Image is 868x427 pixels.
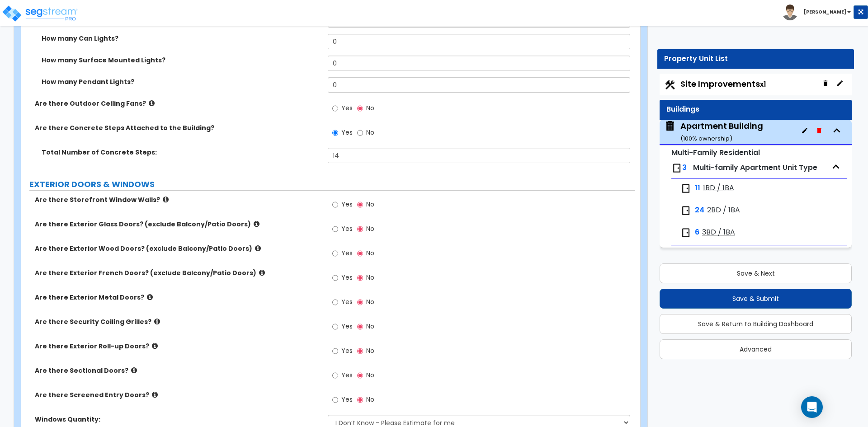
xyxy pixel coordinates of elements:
[35,99,321,108] label: Are there Outdoor Ceiling Fans?
[147,294,153,300] i: click for more info!
[332,128,338,138] input: Yes
[680,227,691,238] img: door.png
[35,366,321,375] label: Are there Sectional Doors?
[255,245,261,252] i: click for more info!
[357,200,363,210] input: No
[664,120,763,143] span: Apartment Building
[341,249,353,258] span: Yes
[332,249,338,258] input: Yes
[695,183,700,193] span: 11
[801,396,823,418] div: Open Intercom Messenger
[664,120,676,132] img: building.svg
[666,104,845,115] div: Buildings
[357,346,363,356] input: No
[341,103,353,113] span: Yes
[35,293,321,302] label: Are there Exterior Metal Doors?
[660,314,852,334] button: Save & Return to Building Dashboard
[782,5,798,20] img: avatar.png
[332,346,338,356] input: Yes
[366,200,374,209] span: No
[357,249,363,258] input: No
[35,415,321,424] label: Windows Quantity:
[1,5,78,23] img: logo_pro_r.png
[152,391,158,398] i: click for more info!
[760,80,766,89] small: x1
[35,268,321,277] label: Are there Exterior French Doors? (exclude Balcony/Patio Doors)
[660,263,852,283] button: Save & Next
[804,9,846,15] b: [PERSON_NAME]
[357,322,363,332] input: No
[703,183,734,193] span: 1BD / 1BA
[131,367,137,374] i: click for more info!
[682,162,687,173] span: 3
[35,317,321,326] label: Are there Security Coiling Grilles?
[35,220,321,229] label: Are there Exterior Glass Doors? (exclude Balcony/Patio Doors)
[332,273,338,283] input: Yes
[680,134,732,143] small: ( 100 % ownership)
[664,79,676,91] img: Construction.png
[357,224,363,234] input: No
[341,395,353,404] span: Yes
[341,273,353,282] span: Yes
[366,103,374,113] span: No
[707,205,740,216] span: 2BD / 1BA
[366,128,374,137] span: No
[259,269,265,276] i: click for more info!
[680,78,766,89] span: Site Improvements
[680,120,763,143] div: Apartment Building
[366,322,374,331] span: No
[357,128,363,138] input: No
[357,103,363,113] input: No
[695,205,704,216] span: 24
[366,249,374,258] span: No
[332,297,338,307] input: Yes
[42,56,321,65] label: How many Surface Mounted Lights?
[366,224,374,233] span: No
[660,339,852,359] button: Advanced
[671,147,760,158] small: Multi-Family Residential
[341,322,353,331] span: Yes
[671,163,682,174] img: door.png
[254,221,259,227] i: click for more info!
[29,178,635,190] label: EXTERIOR DOORS & WINDOWS
[42,148,321,157] label: Total Number of Concrete Steps:
[357,273,363,283] input: No
[149,100,155,107] i: click for more info!
[366,297,374,306] span: No
[332,395,338,405] input: Yes
[702,227,735,238] span: 3BD / 1BA
[693,162,817,173] span: Multi-family Apartment Unit Type
[366,346,374,355] span: No
[35,390,321,399] label: Are there Screened Entry Doors?
[680,205,691,216] img: door.png
[332,224,338,234] input: Yes
[366,395,374,404] span: No
[35,342,321,351] label: Are there Exterior Roll-up Doors?
[332,103,338,113] input: Yes
[680,183,691,194] img: door.png
[42,77,321,86] label: How many Pendant Lights?
[154,318,160,325] i: click for more info!
[35,244,321,253] label: Are there Exterior Wood Doors? (exclude Balcony/Patio Doors)
[35,195,321,204] label: Are there Storefront Window Walls?
[341,200,353,209] span: Yes
[660,289,852,309] button: Save & Submit
[332,322,338,332] input: Yes
[664,54,847,64] div: Property Unit List
[341,224,353,233] span: Yes
[341,297,353,306] span: Yes
[695,227,699,238] span: 6
[357,297,363,307] input: No
[366,371,374,380] span: No
[341,128,353,137] span: Yes
[332,200,338,210] input: Yes
[366,273,374,282] span: No
[341,346,353,355] span: Yes
[152,343,158,349] i: click for more info!
[42,34,321,43] label: How many Can Lights?
[163,196,169,203] i: click for more info!
[357,395,363,405] input: No
[332,371,338,380] input: Yes
[341,371,353,380] span: Yes
[35,123,321,132] label: Are there Concrete Steps Attached to the Building?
